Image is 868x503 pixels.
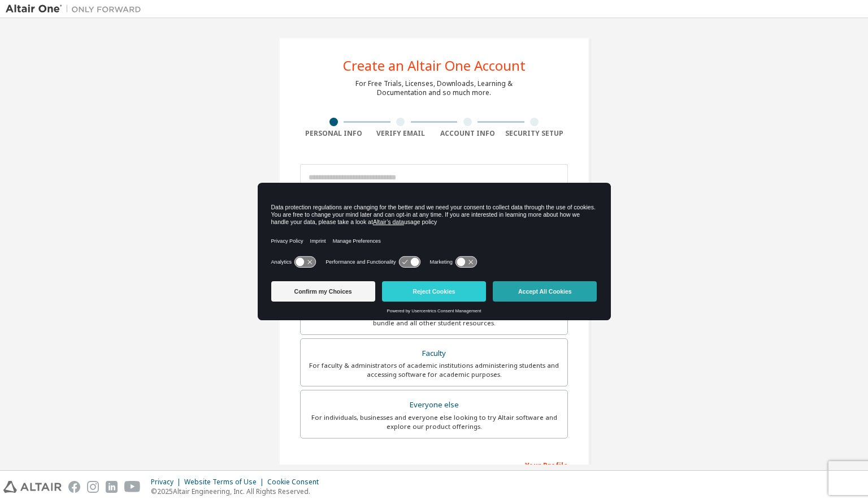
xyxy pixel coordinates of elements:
img: Altair One [6,3,147,15]
div: Account Info [434,129,501,138]
div: Security Setup [501,129,568,138]
img: linkedin.svg [106,481,118,493]
img: facebook.svg [68,481,80,493]
div: Your Profile [300,455,568,474]
img: instagram.svg [87,481,99,493]
div: Privacy [151,478,184,487]
img: altair_logo.svg [3,481,62,493]
div: Personal Info [300,129,367,138]
div: Faculty [307,346,561,362]
div: For individuals, businesses and everyone else looking to try Altair software and explore our prod... [307,413,561,431]
div: Everyone else [307,397,561,413]
div: Cookie Consent [267,478,325,487]
div: Website Terms of Use [184,478,267,487]
img: youtube.svg [124,481,141,493]
div: Verify Email [367,129,435,138]
div: Create an Altair One Account [343,59,526,72]
p: © 2025 Altair Engineering, Inc. All Rights Reserved. [151,487,325,496]
div: For Free Trials, Licenses, Downloads, Learning & Documentation and so much more. [355,79,513,97]
div: For faculty & administrators of academic institutions administering students and accessing softwa... [307,361,561,379]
